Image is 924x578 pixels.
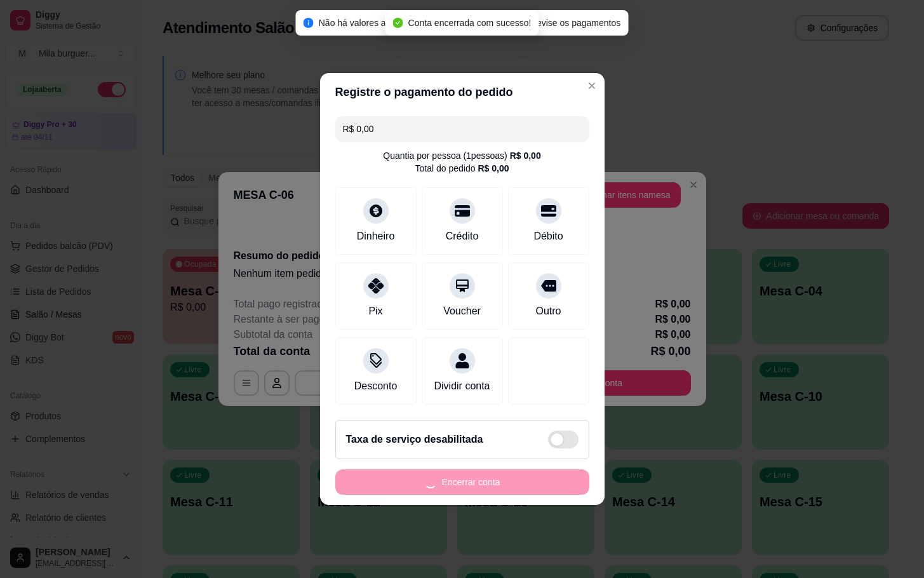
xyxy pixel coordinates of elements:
[393,18,403,28] span: check-circle
[304,18,314,28] span: info-circle
[354,379,398,394] div: Desconto
[357,229,395,244] div: Dinheiro
[368,304,382,319] div: Pix
[343,116,582,142] input: Ex.: hambúrguer de cordeiro
[446,229,479,244] div: Crédito
[443,304,481,319] div: Voucher
[535,304,561,319] div: Outro
[434,379,490,394] div: Dividir conta
[319,18,621,28] span: Não há valores a serem cobrados, finalize a venda ou revise os pagamentos
[383,149,540,162] div: Quantia por pessoa ( 1 pessoas)
[533,229,563,244] div: Débito
[415,162,509,175] div: Total do pedido
[582,76,602,96] button: Close
[478,162,509,175] div: R$ 0,00
[510,149,541,162] div: R$ 0,00
[320,73,605,111] header: Registre o pagamento do pedido
[408,18,532,28] span: Conta encerrada com sucesso!
[346,432,483,447] h2: Taxa de serviço desabilitada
